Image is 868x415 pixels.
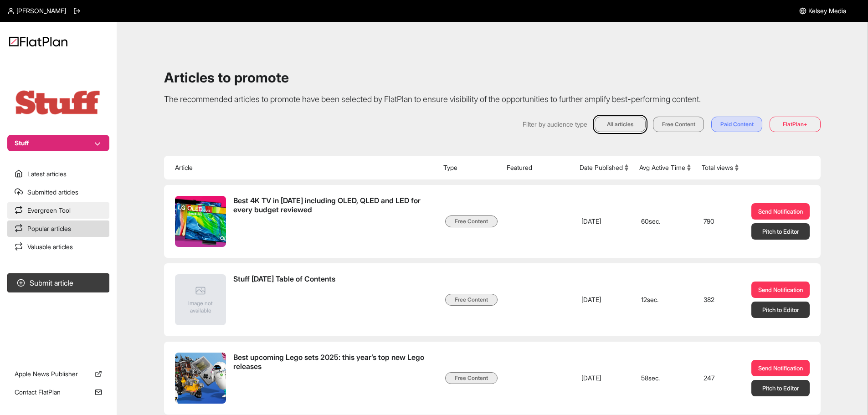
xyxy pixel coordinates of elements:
[445,215,498,227] span: Free Content
[175,353,431,404] a: Best upcoming Lego sets 2025: this year’s top new Lego releases
[770,117,821,132] button: FlatPlan+
[7,166,109,182] a: Latest articles
[696,263,744,336] td: 382
[653,117,704,132] button: Free Content
[751,380,810,396] button: Pitch to Editor
[13,88,104,117] img: Publication Logo
[7,135,109,151] button: Stuff
[233,196,431,247] span: Best 4K TV in 2025 including OLED, QLED and LED for every budget reviewed
[696,342,744,415] td: 247
[702,163,739,172] button: Total views
[7,184,109,200] a: Submitted articles
[751,302,810,318] button: Pitch to Editor
[580,163,628,172] button: Date Published
[711,117,762,132] button: Paid Content
[574,185,634,258] td: [DATE]
[751,282,810,298] a: Send Notification
[574,342,634,415] td: [DATE]
[7,220,109,237] a: Popular articles
[175,353,226,404] img: Best upcoming Lego sets 2025: this year’s top new Lego releases
[180,300,221,314] span: Image not available
[639,163,691,172] button: Avg Active Time
[501,156,574,179] th: Featured
[233,274,335,283] span: Stuff [DATE] Table of Contents
[7,6,66,15] a: [PERSON_NAME]
[7,366,109,382] a: Apple News Publisher
[164,156,438,179] th: Article
[7,273,109,292] button: Submit article
[16,6,66,15] span: [PERSON_NAME]
[164,69,821,86] h1: Articles to promote
[751,360,810,376] a: Send Notification
[233,274,335,325] span: Stuff September 2025 Table of Contents
[233,353,431,404] span: Best upcoming Lego sets 2025: this year’s top new Lego releases
[595,117,646,132] button: All articles
[438,156,501,179] th: Type
[175,196,431,247] a: Best 4K TV in [DATE] including OLED, QLED and LED for every budget reviewed
[696,185,744,258] td: 790
[445,372,498,384] span: Free Content
[634,263,696,336] td: 12 sec.
[574,263,634,336] td: [DATE]
[751,203,810,220] a: Send Notification
[7,202,109,219] a: Evergreen Tool
[9,36,67,46] img: Logo
[233,196,421,214] span: Best 4K TV in [DATE] including OLED, QLED and LED for every budget reviewed
[7,239,109,255] a: Valuable articles
[634,342,696,415] td: 58 sec.
[523,120,587,129] span: Filter by audience type
[164,93,821,106] p: The recommended articles to promote have been selected by FlatPlan to ensure visibility of the op...
[233,353,424,371] span: Best upcoming Lego sets 2025: this year’s top new Lego releases
[7,384,109,400] a: Contact FlatPlan
[808,6,846,15] span: Kelsey Media
[751,223,810,240] button: Pitch to Editor
[445,294,498,306] span: Free Content
[634,185,696,258] td: 60 sec.
[175,196,226,247] img: Best 4K TV in 2025 including OLED, QLED and LED for every budget reviewed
